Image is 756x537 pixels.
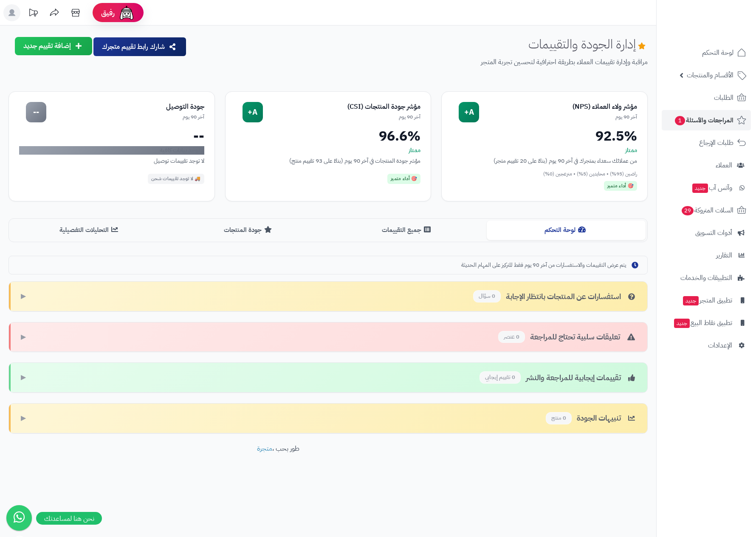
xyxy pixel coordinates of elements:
span: 29 [682,206,694,215]
div: A+ [243,102,263,122]
button: التحليلات التفصيلية [11,220,169,240]
span: رفيق [101,8,115,18]
button: شارك رابط تقييم متجرك [93,37,186,56]
span: 1 [675,116,685,125]
span: السلات المتروكة [681,204,733,216]
a: متجرة [257,444,272,454]
div: 🎯 أداء متميز [387,174,420,184]
span: 0 تقييم إيجابي [480,371,521,384]
span: المراجعات والأسئلة [674,114,733,126]
span: ▶ [21,373,26,382]
span: الإعدادات [708,339,732,351]
a: تطبيق المتجرجديد [662,290,751,311]
span: جديد [683,296,699,305]
a: الإعدادات [662,335,751,356]
div: -- [26,102,46,122]
span: جديد [674,319,690,328]
div: تقييمات إيجابية للمراجعة والنشر [480,371,637,384]
span: أدوات التسويق [695,227,732,239]
button: لوحة التحكم [487,220,646,240]
div: ممتاز [452,146,637,155]
a: المراجعات والأسئلة1 [662,110,751,130]
span: 0 عنصر [498,331,525,343]
a: أدوات التسويق [662,223,751,243]
span: الأقسام والمنتجات [687,69,733,81]
button: جودة المنتجات [169,220,328,240]
span: التطبيقات والخدمات [680,272,732,284]
div: 96.6% [236,129,421,143]
div: آخر 90 يوم [46,113,204,121]
div: تعليقات سلبية تحتاج للمراجعة [498,331,637,343]
div: 🚚 لا توجد تقييمات شحن [148,174,204,184]
div: جودة التوصيل [46,102,204,112]
a: طلبات الإرجاع [662,133,751,153]
div: لا توجد بيانات كافية [19,146,204,155]
h1: إدارة الجودة والتقييمات [528,37,648,51]
a: تطبيق نقاط البيعجديد [662,313,751,333]
div: آخر 90 يوم [263,113,421,121]
span: ▶ [21,291,26,301]
span: يتم عرض التقييمات والاستفسارات من آخر 90 يوم فقط للتركيز على المهام الحديثة [461,261,626,269]
span: العملاء [716,159,732,171]
a: التطبيقات والخدمات [662,268,751,288]
span: 0 سؤال [473,290,501,302]
span: تطبيق نقاط البيع [673,317,732,329]
div: A+ [459,102,479,122]
a: لوحة التحكم [662,42,751,63]
div: راضين (95%) • محايدين (5%) • منزعجين (0%) [452,170,637,178]
span: ▶ [21,332,26,342]
a: التقارير [662,245,751,266]
div: مؤشر ولاء العملاء (NPS) [479,102,637,112]
span: جديد [692,184,708,193]
a: العملاء [662,155,751,175]
p: مراقبة وإدارة تقييمات العملاء بطريقة احترافية لتحسين تجربة المتجر [194,57,648,67]
a: وآتس آبجديد [662,178,751,198]
div: -- [19,129,204,143]
img: logo-2.png [698,24,748,42]
span: الطلبات [714,92,733,104]
button: إضافة تقييم جديد [15,37,92,55]
span: ▶ [21,413,26,423]
span: 0 منتج [546,412,572,424]
div: من عملائك سعداء بمتجرك في آخر 90 يوم (بناءً على 20 تقييم متجر) [452,156,637,165]
span: لوحة التحكم [702,47,733,59]
button: جميع التقييمات [328,220,487,240]
a: السلات المتروكة29 [662,200,751,220]
div: 92.5% [452,129,637,143]
div: آخر 90 يوم [479,113,637,121]
div: لا توجد تقييمات توصيل [19,156,204,165]
span: وآتس آب [691,182,732,194]
div: مؤشر جودة المنتجات (CSI) [263,102,421,112]
div: 🎯 أداء متميز [604,181,637,191]
span: تطبيق المتجر [682,294,732,306]
div: ممتاز [236,146,421,155]
div: تنبيهات الجودة [546,412,637,424]
img: ai-face.png [118,4,135,21]
span: التقارير [716,249,732,261]
div: مؤشر جودة المنتجات في آخر 90 يوم (بناءً على 93 تقييم منتج) [236,156,421,165]
a: الطلبات [662,88,751,108]
span: طلبات الإرجاع [699,137,733,149]
div: استفسارات عن المنتجات بانتظار الإجابة [473,290,637,302]
a: تحديثات المنصة [23,4,44,23]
